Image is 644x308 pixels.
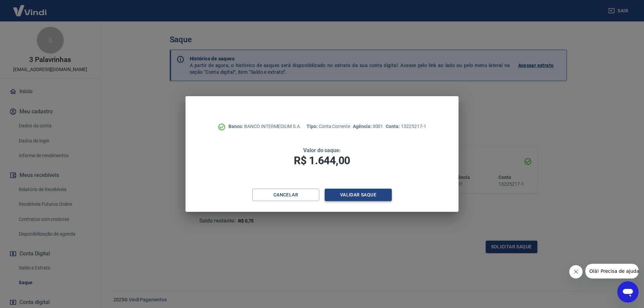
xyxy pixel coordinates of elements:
[307,123,350,130] p: Conta Corrente
[228,124,244,129] span: Banco:
[307,124,319,129] span: Tipo:
[386,123,426,130] p: 13225217-1
[252,189,319,201] button: Cancelar
[325,189,392,201] button: Validar saque
[569,265,583,279] iframe: Fechar mensagem
[585,264,639,279] iframe: Mensagem da empresa
[353,124,373,129] span: Agência:
[228,123,301,130] p: BANCO INTERMEDIUM S.A.
[386,124,401,129] span: Conta:
[617,281,639,303] iframe: Botão para abrir a janela de mensagens
[294,154,350,167] span: R$ 1.644,00
[303,147,341,153] span: Valor do saque:
[353,123,383,130] p: 0001
[4,5,56,10] span: Olá! Precisa de ajuda?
